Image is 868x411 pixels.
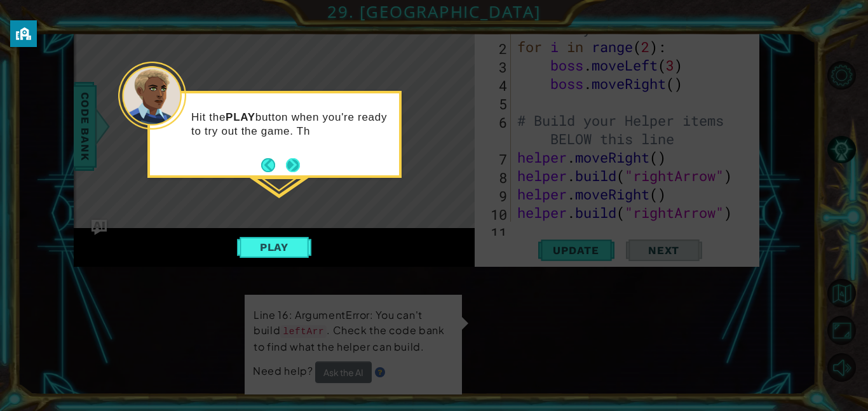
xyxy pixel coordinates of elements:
[226,111,255,123] strong: PLAY
[191,111,390,138] p: Hit the button when you're ready to try out the game. Th
[286,158,300,172] button: Next
[237,235,311,259] button: Play
[10,20,37,47] button: privacy banner
[261,158,286,172] button: Back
